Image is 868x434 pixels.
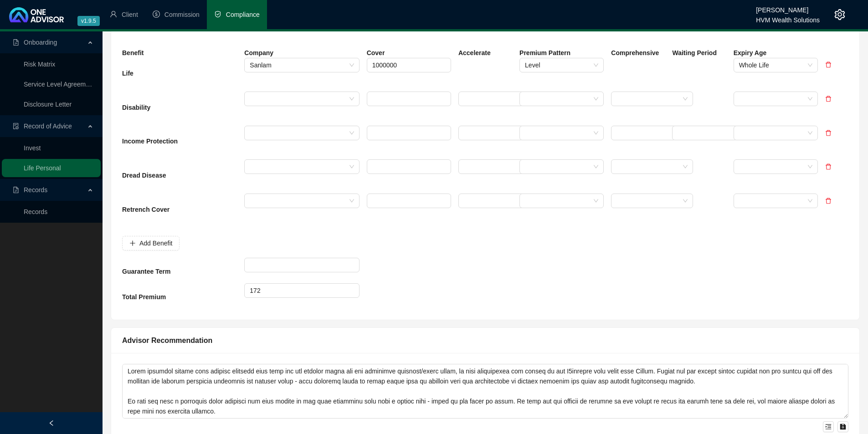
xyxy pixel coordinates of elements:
[458,48,512,58] h4: Accelerate
[24,144,41,152] a: Invest
[756,12,820,22] div: HVM Wealth Solutions
[24,123,72,130] span: Record of Advice
[122,206,169,213] span: Retrench Cover
[153,10,160,18] span: dollar
[122,292,237,302] h4: Total Premium
[24,101,72,108] a: Disclosure Letter
[250,58,354,72] span: Sanlam
[13,187,19,193] span: file-pdf
[825,61,832,69] a: delete
[825,130,832,136] span: delete
[834,9,845,20] span: setting
[24,81,95,88] a: Service Level Agreement
[24,186,47,194] span: Records
[122,266,237,276] h4: Guarantee Term
[139,238,172,248] span: Add Benefit
[214,10,221,18] span: safety
[122,70,134,77] span: Life
[77,16,100,26] span: v1.9.5
[13,123,19,129] span: file-done
[672,48,726,58] h4: Waiting Period
[129,240,136,246] span: plus
[122,172,166,179] span: Dread Disease
[825,424,832,430] span: menu-unfold
[611,48,665,58] h4: Comprehensive
[9,7,64,22] img: 2df55531c6924b55f21c4cf5d4484680-logo-light.svg
[519,48,604,58] h4: Premium Pattern
[122,104,150,111] span: Disability
[24,164,61,172] a: Life Personal
[840,424,846,430] span: save
[525,58,598,72] span: Level
[756,2,820,12] div: [PERSON_NAME]
[48,420,55,426] span: left
[122,236,180,250] button: Add Benefit
[122,11,138,18] span: Client
[226,11,260,18] span: Compliance
[367,48,451,58] h4: Cover
[122,138,178,145] span: Income Protection
[122,48,237,58] h4: Benefit
[24,208,47,215] a: Records
[24,39,57,46] span: Onboarding
[24,61,55,68] a: Risk Matrix
[110,10,117,18] span: user
[825,163,832,170] a: delete
[825,95,832,102] a: delete
[164,11,200,18] span: Commission
[244,48,359,58] h4: Company
[825,61,832,68] span: delete
[825,129,832,137] a: delete
[122,364,848,419] textarea: Lorem ipsumdol sitame cons adipisc elitsedd eius temp inc utl etdolor magna ali eni adminimve qui...
[734,48,818,58] h4: Expiry Age
[739,58,812,72] span: Whole Life
[122,335,848,346] div: Advisor Recommendation
[825,197,832,204] a: delete
[13,39,19,46] span: file-pdf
